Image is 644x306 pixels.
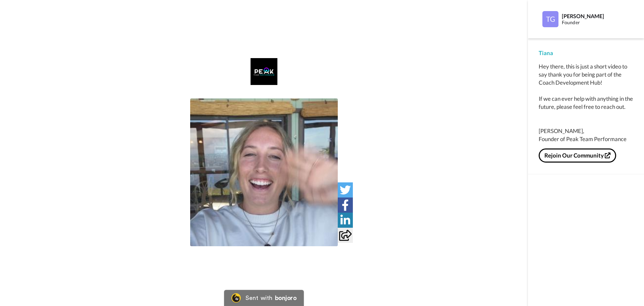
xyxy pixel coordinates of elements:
img: summer-greet-thumb.jpg [190,98,338,246]
img: Bonjoro Logo [231,293,241,303]
img: Profile Image [542,11,558,27]
img: 01c7b5fe-1800-417f-8c4d-4a1d9d5de692 [251,58,277,85]
div: [PERSON_NAME] [562,13,633,19]
div: Hey there, this is just a short video to say thank you for being part of the Coach Development Hu... [539,62,633,143]
div: Tiana [539,49,633,57]
div: Founder [562,20,633,26]
div: Sent with [246,295,272,301]
a: Rejoin Our Community [539,148,616,163]
div: bonjoro [275,295,297,301]
a: Bonjoro LogoSent withbonjoro [224,290,304,306]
